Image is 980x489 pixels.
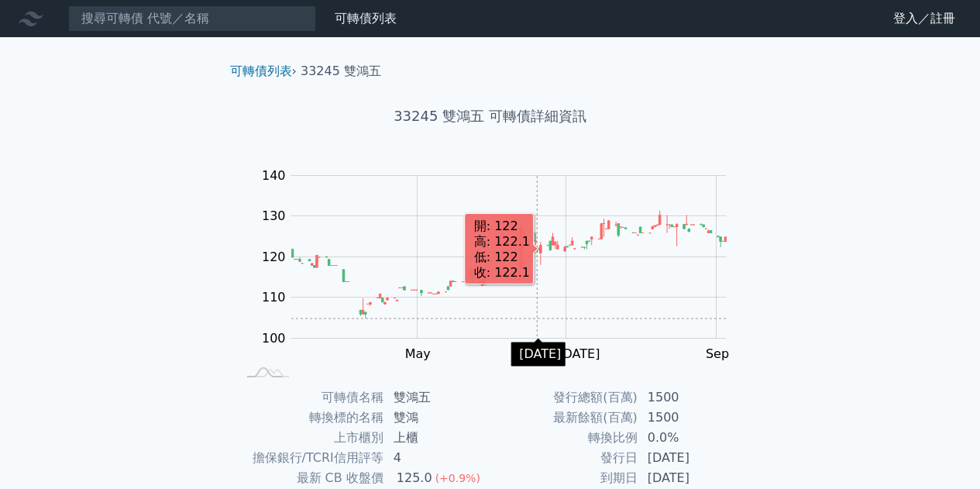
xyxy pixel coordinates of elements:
[490,428,638,448] td: 轉換比例
[638,387,744,408] td: 1500
[435,472,480,484] span: (+0.9%)
[490,448,638,468] td: 發行日
[236,387,384,408] td: 可轉債名稱
[68,5,316,32] input: 搜尋可轉債 代號／名稱
[236,408,384,428] td: 轉換標的名稱
[236,468,384,488] td: 最新 CB 收盤價
[638,448,744,468] td: [DATE]
[335,11,397,26] a: 可轉債列表
[218,105,763,127] h1: 33245 雙鴻五 可轉債詳細資訊
[490,387,638,408] td: 發行總額(百萬)
[262,168,286,183] tspan: 140
[490,468,638,488] td: 到期日
[262,250,286,264] tspan: 120
[230,62,297,81] li: ›
[384,428,490,448] td: 上櫃
[638,428,744,448] td: 0.0%
[384,387,490,408] td: 雙鴻五
[490,408,638,428] td: 最新餘額(百萬)
[253,168,749,361] g: Chart
[230,64,292,78] a: 可轉債列表
[236,448,384,468] td: 擔保銀行/TCRI信用評等
[262,331,286,346] tspan: 100
[236,428,384,448] td: 上市櫃別
[262,290,286,305] tspan: 110
[394,469,435,487] div: 125.0
[558,346,600,361] tspan: [DATE]
[638,408,744,428] td: 1500
[881,6,968,31] a: 登入／註冊
[405,346,431,361] tspan: May
[301,62,381,81] li: 33245 雙鴻五
[384,448,490,468] td: 4
[638,468,744,488] td: [DATE]
[262,208,286,223] tspan: 130
[384,408,490,428] td: 雙鴻
[706,346,729,361] tspan: Sep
